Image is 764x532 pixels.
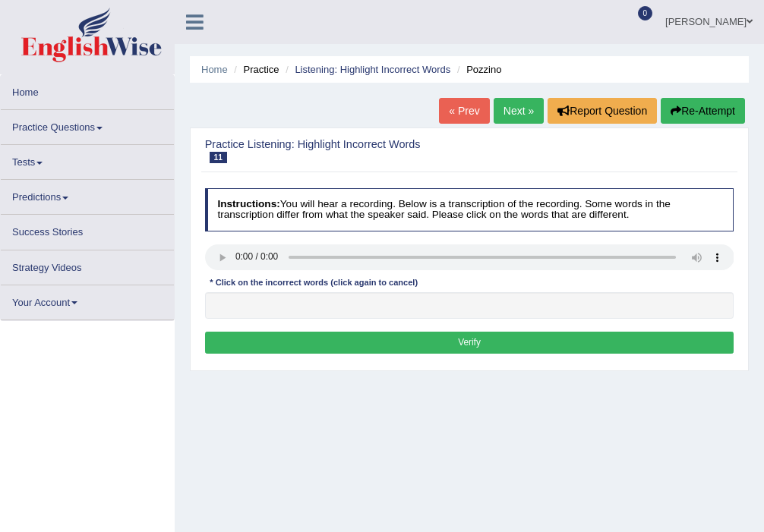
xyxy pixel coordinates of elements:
[661,98,745,124] button: Re-Attempt
[1,110,174,140] a: Practice Questions
[439,98,489,124] a: « Prev
[205,139,533,164] h2: Practice Listening: Highlight Incorrect Words
[201,64,228,75] a: Home
[1,285,174,315] a: Your Account
[453,62,501,77] li: Pozzino
[494,98,544,124] a: Next »
[205,332,734,354] button: Verify
[638,6,653,20] span: 0
[217,198,279,209] b: Instructions:
[1,180,174,209] a: Predictions
[205,277,423,290] div: * Click on the incorrect words (click again to cancel)
[1,75,174,105] a: Home
[295,64,450,75] a: Listening: Highlight Incorrect Words
[1,250,174,280] a: Strategy Videos
[205,188,734,231] h4: You will hear a recording. Below is a transcription of the recording. Some words in the transcrip...
[1,145,174,175] a: Tests
[1,215,174,244] a: Success Stories
[210,152,227,163] span: 11
[230,62,279,77] li: Practice
[548,98,657,124] button: Report Question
